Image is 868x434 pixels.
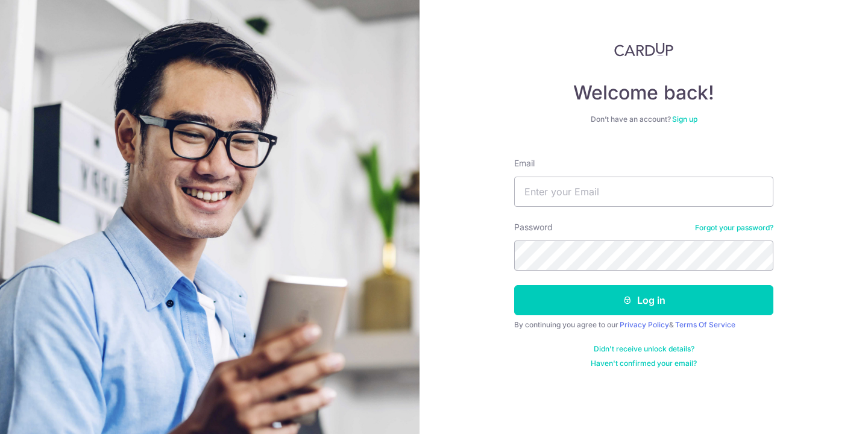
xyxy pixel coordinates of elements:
a: Didn't receive unlock details? [594,344,694,354]
a: Terms Of Service [675,320,735,329]
div: By continuing you agree to our & [514,320,773,330]
a: Forgot your password? [695,223,773,233]
label: Email [514,157,535,169]
img: CardUp Logo [614,42,673,57]
button: Log in [514,285,773,315]
h4: Welcome back! [514,81,773,105]
a: Haven't confirmed your email? [591,359,697,368]
a: Privacy Policy [620,320,669,329]
label: Password [514,221,553,233]
input: Enter your Email [514,177,773,207]
div: Don’t have an account? [514,115,773,124]
a: Sign up [672,115,697,124]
